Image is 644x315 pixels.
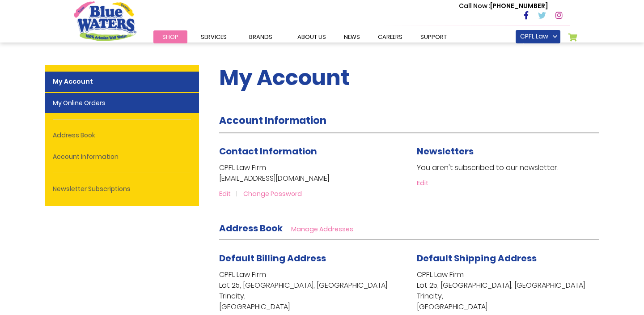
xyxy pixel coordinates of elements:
[45,72,199,92] strong: My Account
[74,1,136,41] a: store logo
[219,252,326,264] span: Default Billing Address
[417,179,428,187] a: Edit
[335,30,369,43] a: News
[219,145,317,157] span: Contact Information
[417,252,537,264] span: Default Shipping Address
[249,33,272,41] span: Brands
[516,30,560,43] a: CPFL Law Firm
[291,225,353,234] a: Manage Addresses
[417,145,474,157] span: Newsletters
[219,114,326,128] strong: Account Information
[411,30,456,43] a: support
[243,189,302,198] a: Change Password
[162,33,178,41] span: Shop
[45,125,199,145] a: Address Book
[45,93,199,113] a: My Online Orders
[219,222,283,234] strong: Address Book
[369,30,411,43] a: careers
[45,179,199,199] a: Newsletter Subscriptions
[219,162,402,184] p: CPFL Law Firm [EMAIL_ADDRESS][DOMAIN_NAME]
[459,1,490,10] span: Call Now :
[417,162,599,173] p: You aren't subscribed to our newsletter.
[288,30,335,43] a: about us
[201,33,227,41] span: Services
[219,189,241,198] a: Edit
[45,147,199,167] a: Account Information
[219,63,350,93] span: My Account
[219,189,231,198] span: Edit
[459,1,548,11] p: [PHONE_NUMBER]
